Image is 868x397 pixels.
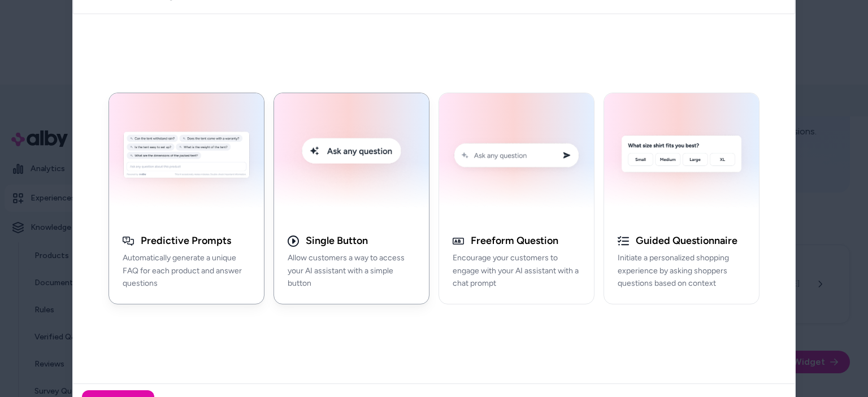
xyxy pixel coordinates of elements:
[636,234,737,247] h3: Guided Questionnaire
[439,93,594,304] button: Conversation Prompt ExampleFreeform QuestionEncourage your customers to engage with your AI assis...
[453,252,580,290] p: Encourage your customers to engage with your AI assistant with a chat prompt
[446,100,587,214] img: Conversation Prompt Example
[116,100,257,214] img: Generative Q&A Example
[306,234,368,247] h3: Single Button
[611,100,752,214] img: AI Initial Question Example
[288,252,415,290] p: Allow customers a way to access your AI assistant with a simple button
[141,234,231,247] h3: Predictive Prompts
[618,252,745,290] p: Initiate a personalized shopping experience by asking shoppers questions based on context
[604,93,759,304] button: AI Initial Question ExampleGuided QuestionnaireInitiate a personalized shopping experience by ask...
[123,252,250,290] p: Automatically generate a unique FAQ for each product and answer questions
[108,93,264,304] button: Generative Q&A ExamplePredictive PromptsAutomatically generate a unique FAQ for each product and ...
[471,234,558,247] h3: Freeform Question
[274,93,429,304] button: Single Button Embed ExampleSingle ButtonAllow customers a way to access your AI assistant with a ...
[281,100,422,214] img: Single Button Embed Example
